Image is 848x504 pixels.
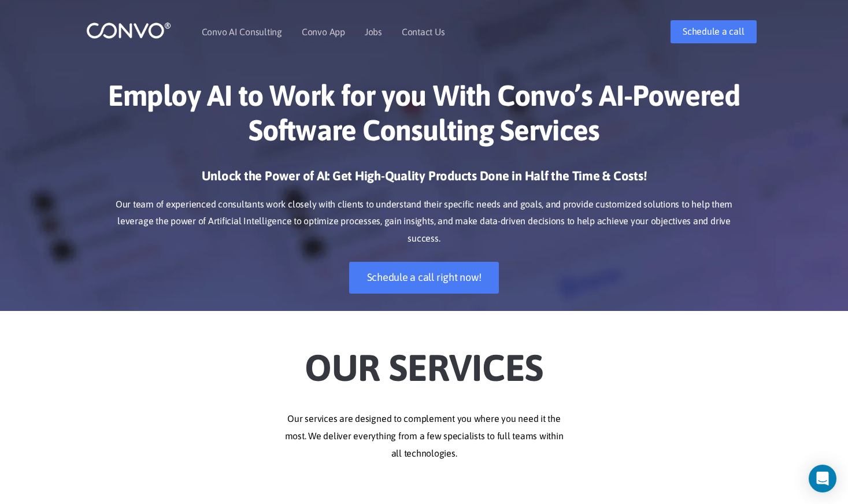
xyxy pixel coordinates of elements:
[103,410,745,462] p: Our services are designed to complement you where you need it the most. We deliver everything fro...
[103,78,745,156] h1: Employ AI to Work for you With Convo’s AI-Powered Software Consulting Services
[349,262,499,294] a: Schedule a call right now!
[103,168,745,193] h3: Unlock the Power of AI: Get High-Quality Products Done in Half the Time & Costs!
[202,27,282,36] a: Convo AI Consulting
[671,20,756,43] a: Schedule a call
[103,196,745,248] p: Our team of experienced consultants work closely with clients to understand their specific needs ...
[86,21,171,39] img: logo_1.png
[365,27,382,36] a: Jobs
[302,27,345,36] a: Convo App
[402,27,445,36] a: Contact Us
[103,328,745,393] h2: Our Services
[809,465,836,492] div: Open Intercom Messenger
